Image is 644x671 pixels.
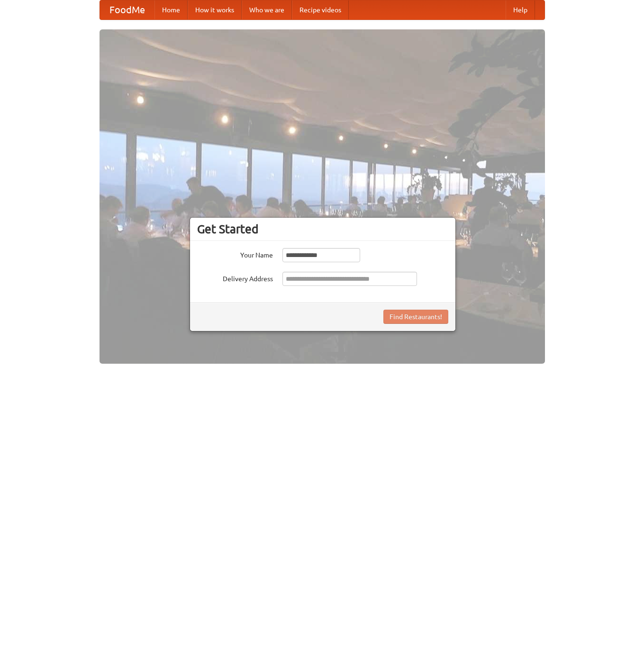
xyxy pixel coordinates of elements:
[383,310,448,324] button: Find Restaurants!
[242,0,292,19] a: Who we are
[100,0,154,19] a: FoodMe
[197,222,448,236] h3: Get Started
[292,0,349,19] a: Recipe videos
[188,0,242,19] a: How it works
[506,0,535,19] a: Help
[154,0,188,19] a: Home
[197,272,273,284] label: Delivery Address
[197,248,273,260] label: Your Name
